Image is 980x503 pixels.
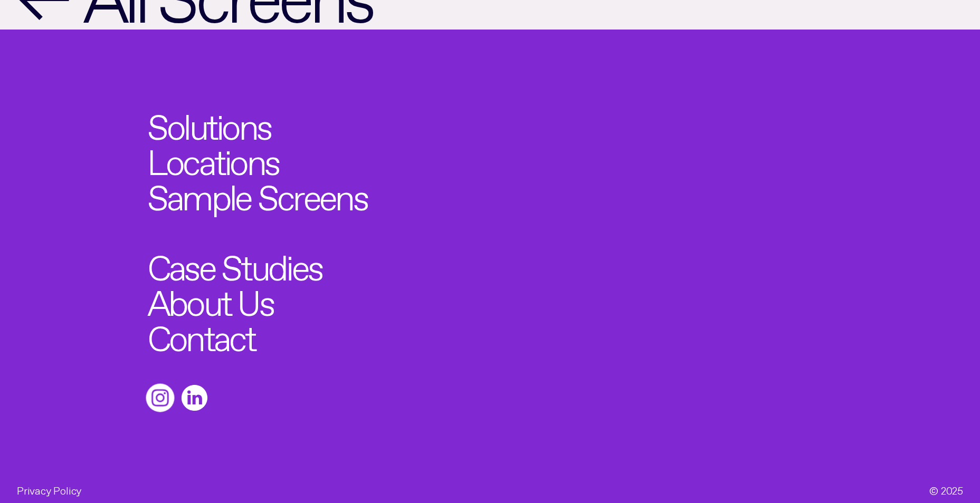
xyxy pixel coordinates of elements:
a: About Us [147,281,274,316]
a: Solutions [147,105,271,140]
a: Case Studies [147,246,322,281]
a: Contact [147,316,255,352]
a: Privacy Policy [17,487,81,492]
div: © 2025 [929,481,963,497]
a: Sample Screens [147,176,368,211]
a: Locations [147,140,279,176]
